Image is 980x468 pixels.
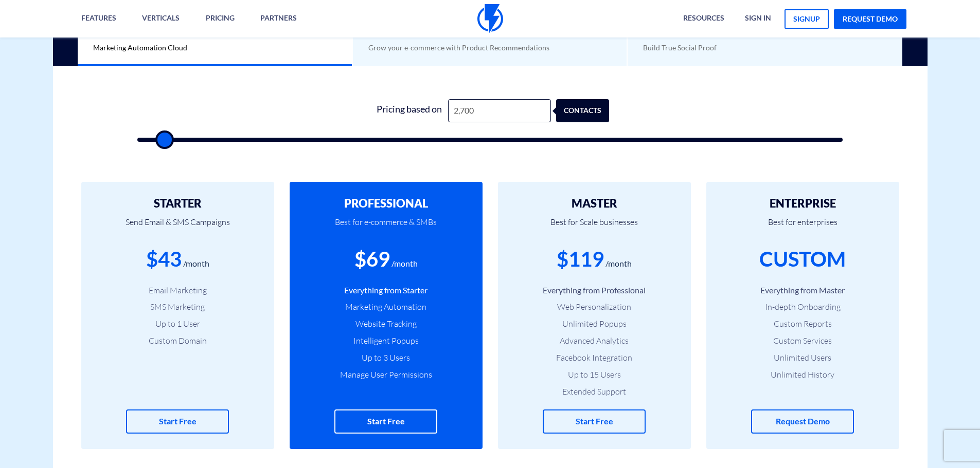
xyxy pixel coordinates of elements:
div: $69 [354,245,390,274]
div: /month [183,258,209,270]
span: Grow your e-commerce with Product Recommendations [368,43,549,52]
a: Start Free [334,409,437,434]
h2: ENTERPRISE [722,197,884,210]
b: AI [398,29,406,39]
p: Send Email & SMS Campaigns [97,210,259,245]
div: $119 [557,245,604,274]
p: Best for enterprises [722,210,884,245]
li: Email Marketing [97,285,259,296]
li: Everything from Master [722,285,884,296]
h2: MASTER [513,197,675,210]
li: Unlimited Popups [513,318,675,330]
li: SMS Marketing [97,301,259,313]
li: Custom Services [722,335,884,347]
p: Best for Scale businesses [513,210,675,245]
li: Up to 3 Users [305,352,467,364]
div: Pricing based on [371,99,448,122]
li: Up to 15 Users [513,369,675,381]
li: Extended Support [513,386,675,398]
li: Manage User Permissions [305,369,467,381]
div: /month [605,258,632,270]
h2: STARTER [97,197,259,210]
li: Up to 1 User [97,318,259,330]
li: Web Personalization [513,301,675,313]
li: In-depth Onboarding [722,301,884,313]
li: Advanced Analytics [513,335,675,347]
b: Core [123,29,145,39]
a: Start Free [126,409,229,434]
li: Everything from Starter [305,285,467,296]
p: Best for e-commerce & SMBs [305,210,467,245]
a: request demo [834,9,906,29]
li: Unlimited History [722,369,884,381]
li: Intelligent Popups [305,335,467,347]
div: CUSTOM [759,245,846,274]
li: Custom Reports [722,318,884,330]
li: Custom Domain [97,335,259,347]
a: Start Free [543,409,646,434]
li: Unlimited Users [722,352,884,364]
h2: PROFESSIONAL [305,197,467,210]
li: Everything from Professional [513,285,675,296]
li: Marketing Automation [305,301,467,313]
li: Website Tracking [305,318,467,330]
div: /month [391,258,418,270]
div: $43 [146,245,182,274]
span: Build True Social Proof [643,43,717,52]
div: contacts [562,99,615,122]
a: Request Demo [751,409,854,434]
li: Facebook Integration [513,352,675,364]
a: signup [785,9,829,29]
b: REVIEWS [673,29,709,39]
span: Marketing Automation Cloud [93,43,187,52]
